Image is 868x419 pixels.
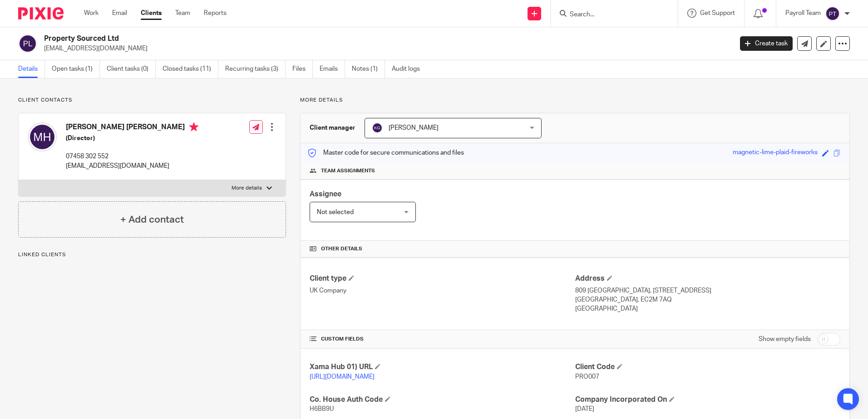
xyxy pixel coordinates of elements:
[66,161,198,171] p: [EMAIL_ADDRESS][DOMAIN_NAME]
[759,335,811,344] label: Show empty fields
[28,122,57,151] img: svg%3E
[700,10,735,16] span: Get Support
[575,406,594,412] span: [DATE]
[575,362,840,372] h4: Client Code
[120,213,184,227] h4: + Add contact
[163,60,218,78] a: Closed tasks (11)
[372,122,383,133] img: svg%3E
[310,406,334,412] span: H6BB9U
[225,60,286,78] a: Recurring tasks (3)
[300,97,850,104] p: More details
[310,395,575,404] h4: Co. House Auth Code
[575,286,840,295] p: 809 [GEOGRAPHIC_DATA], [STREET_ADDRESS]
[321,245,362,253] span: Other details
[66,152,198,161] p: 07458 302 552
[575,374,599,380] span: PRO007
[232,185,262,192] p: More details
[18,34,37,53] img: svg%3E
[321,167,375,175] span: Team assignments
[189,122,198,132] i: Primary
[575,395,840,404] h4: Company Incorporated On
[310,362,575,372] h4: Xama Hub 01) URL
[740,36,793,51] a: Create task
[84,9,99,18] a: Work
[18,97,286,104] p: Client contacts
[107,60,156,78] a: Client tasks (0)
[44,44,726,53] p: [EMAIL_ADDRESS][DOMAIN_NAME]
[825,6,840,21] img: svg%3E
[44,34,590,44] h2: Property Sourced Ltd
[18,7,64,19] img: Pixie
[389,125,439,131] span: [PERSON_NAME]
[310,274,575,283] h4: Client type
[575,274,840,283] h4: Address
[575,295,840,304] p: [GEOGRAPHIC_DATA], EC2M 7AQ
[292,60,313,78] a: Files
[785,9,821,18] p: Payroll Team
[18,60,45,78] a: Details
[310,336,575,343] h4: CUSTOM FIELDS
[175,9,190,18] a: Team
[352,60,385,78] a: Notes (1)
[310,190,341,198] span: Assignee
[317,209,354,215] span: Not selected
[310,286,575,295] p: UK Company
[52,60,100,78] a: Open tasks (1)
[310,374,375,380] a: [URL][DOMAIN_NAME]
[310,123,355,132] h3: Client manager
[569,11,651,19] input: Search
[66,122,198,134] h4: [PERSON_NAME] [PERSON_NAME]
[575,304,840,313] p: [GEOGRAPHIC_DATA]
[307,148,464,157] p: Master code for secure communications and files
[112,9,127,18] a: Email
[66,134,198,143] h5: (Director)
[204,9,227,18] a: Reports
[141,9,162,18] a: Clients
[18,251,286,258] p: Linked clients
[392,60,427,78] a: Audit logs
[733,148,818,158] div: magnetic-lime-plaid-fireworks
[320,60,345,78] a: Emails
